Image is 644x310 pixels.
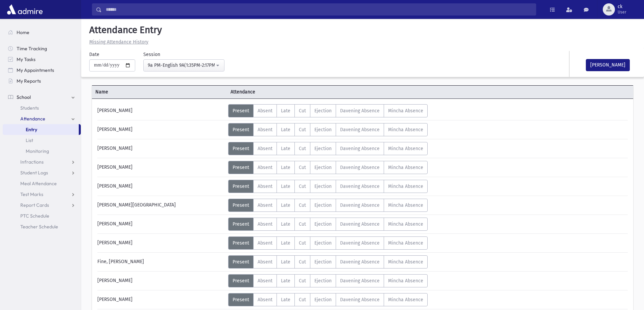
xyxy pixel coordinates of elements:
u: Missing Attendance History [89,39,148,45]
span: Davening Absence [340,108,380,114]
span: Absent [258,278,272,284]
div: AttTypes [228,293,428,306]
span: Mincha Absence [388,108,423,114]
div: [PERSON_NAME] [94,142,228,155]
span: Davening Absence [340,240,380,246]
span: Attendance [20,116,45,122]
a: Missing Attendance History [87,39,148,45]
div: AttTypes [228,123,428,136]
a: Student Logs [3,167,81,178]
span: Absent [258,259,272,265]
span: Ejection [314,108,332,114]
div: AttTypes [228,199,428,212]
div: [PERSON_NAME] [94,218,228,231]
span: Cut [299,221,306,227]
span: Absent [258,108,272,114]
span: Late [281,259,290,265]
a: Monitoring [3,146,81,157]
span: Mincha Absence [388,278,423,284]
span: My Tasks [17,56,35,62]
span: Students [20,105,39,111]
span: Mincha Absence [388,221,423,227]
div: AttTypes [228,218,428,231]
span: Teacher Schedule [20,224,58,230]
span: Cut [299,146,306,151]
span: ck [618,4,626,9]
span: Davening Absence [340,278,380,284]
span: Absent [258,240,272,246]
h5: Attendance Entry [87,24,639,36]
span: Present [233,184,249,189]
span: List [26,137,33,143]
div: AttTypes [228,142,428,155]
label: Date [89,51,99,58]
img: AdmirePro [5,3,44,16]
div: AttTypes [228,161,428,174]
span: Late [281,278,290,284]
span: Cut [299,108,306,114]
a: Report Cards [3,200,81,210]
div: [PERSON_NAME] [94,274,228,287]
span: Report Cards [20,202,49,208]
div: AttTypes [228,274,428,287]
span: Cut [299,259,306,265]
input: Search [102,3,536,16]
div: [PERSON_NAME] [94,180,228,193]
span: Ejection [314,259,332,265]
span: Davening Absence [340,202,380,208]
span: Attendance [227,88,362,95]
span: Time Tracking [17,46,47,52]
span: Late [281,146,290,151]
span: My Appointments [17,67,54,73]
div: AttTypes [228,104,428,117]
a: Students [3,103,81,113]
span: Absent [258,184,272,189]
div: AttTypes [228,180,428,193]
span: Davening Absence [340,184,380,189]
div: [PERSON_NAME] [94,104,228,117]
span: Present [233,259,249,265]
span: Late [281,202,290,208]
span: Present [233,240,249,246]
a: Time Tracking [3,43,81,54]
span: Cut [299,184,306,189]
span: Absent [258,146,272,151]
span: Monitoring [26,148,49,154]
span: Entry [26,126,37,133]
div: 9a PM-English 9A(1:35PM-2:17PM) [148,62,215,69]
span: Davening Absence [340,146,380,151]
div: [PERSON_NAME] [94,293,228,306]
span: Late [281,165,290,170]
span: Mincha Absence [388,127,423,133]
span: Present [233,202,249,208]
span: User [618,9,626,15]
a: School [3,92,81,103]
span: Late [281,184,290,189]
button: [PERSON_NAME] [586,59,630,71]
span: Name [92,88,227,95]
span: Cut [299,165,306,170]
a: Home [3,27,81,38]
label: Session [143,51,160,58]
span: Ejection [314,184,332,189]
span: Ejection [314,127,332,133]
div: [PERSON_NAME] [94,123,228,136]
span: Late [281,108,290,114]
span: Mincha Absence [388,184,423,189]
span: Student Logs [20,170,48,176]
span: Ejection [314,202,332,208]
span: Mincha Absence [388,259,423,265]
span: Meal Attendance [20,180,57,187]
span: Late [281,240,290,246]
div: AttTypes [228,236,428,250]
a: Attendance [3,113,81,124]
span: Late [281,127,290,133]
a: My Appointments [3,65,81,76]
a: PTC Schedule [3,210,81,221]
a: Test Marks [3,189,81,200]
span: Davening Absence [340,127,380,133]
span: Davening Absence [340,259,380,265]
span: Absent [258,165,272,170]
span: Late [281,221,290,227]
a: Meal Attendance [3,178,81,189]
